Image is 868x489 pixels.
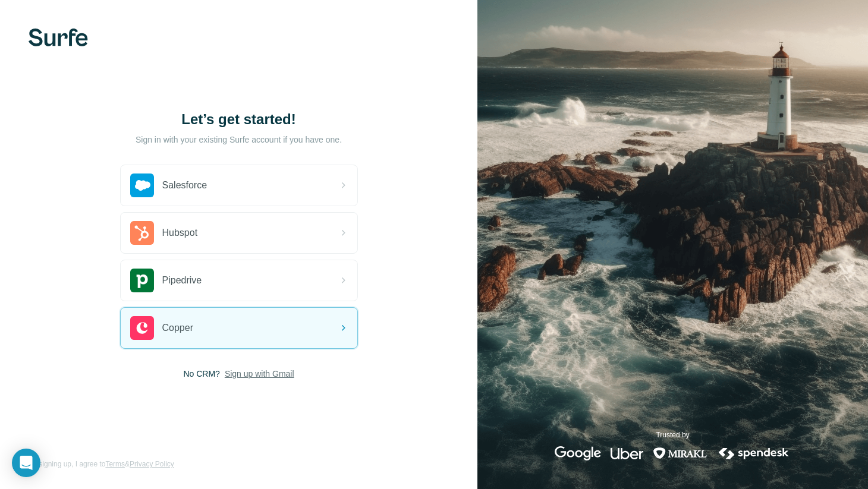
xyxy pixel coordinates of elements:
[130,221,154,245] img: hubspot's logo
[225,368,294,380] button: Sign up with Gmail
[29,459,174,469] span: By signing up, I agree to &
[555,446,601,460] img: google's logo
[162,273,202,288] span: Pipedrive
[653,446,707,460] img: mirakl's logo
[183,368,219,380] span: No CRM?
[162,226,198,240] span: Hubspot
[130,316,154,340] img: copper's logo
[130,173,154,197] img: salesforce's logo
[656,430,689,440] p: Trusted by
[611,446,643,460] img: uber's logo
[105,460,125,468] a: Terms
[29,29,88,46] img: Surfe's logo
[120,110,358,129] h1: Let’s get started!
[717,446,791,460] img: spendesk's logo
[130,269,154,292] img: pipedrive's logo
[12,449,40,477] div: Open Intercom Messenger
[162,321,193,335] span: Copper
[136,134,342,146] p: Sign in with your existing Surfe account if you have one.
[130,460,174,468] a: Privacy Policy
[162,178,207,193] span: Salesforce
